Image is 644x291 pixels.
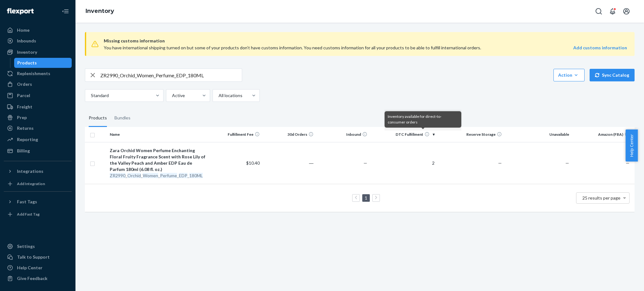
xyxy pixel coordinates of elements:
div: Prep [17,114,27,121]
a: Add Fast Tag [4,209,72,219]
button: Sync Catalog [590,69,635,81]
div: Home [17,27,30,33]
a: Orders [4,79,72,89]
div: You have international shipping turned on but some of your products don’t have customs informatio... [104,45,522,51]
div: Help Center [17,265,42,271]
a: Help Center [4,263,72,273]
ol: breadcrumbs [80,2,119,20]
button: Give Feedback [4,273,72,283]
div: Freight [17,104,32,110]
button: Open notifications [606,5,619,18]
div: Add Fast Tag [17,211,40,217]
span: 25 results per page [582,195,620,200]
th: Inbound [316,127,370,142]
span: — [498,160,502,166]
a: Settings [4,241,72,251]
div: Integrations [17,168,43,174]
th: Amazon (FBA) [572,127,635,142]
span: — [565,160,569,166]
a: Reporting [4,135,72,145]
a: Parcel [4,91,72,101]
button: Open account menu [620,5,633,18]
em: EDP [179,173,187,178]
span: Missing customs information [104,37,627,45]
td: 2 [370,142,437,184]
div: Action [558,72,580,78]
div: Add Integration [17,181,45,186]
a: Prep [4,113,72,123]
a: Add Integration [4,179,72,189]
a: Inventory [86,8,114,14]
th: Unavailable [504,127,572,142]
a: Billing [4,146,72,156]
button: Open Search Box [592,5,605,18]
div: Reporting [17,136,38,143]
div: Orders [17,81,32,87]
div: Replenishments [17,70,50,77]
div: _ _ _ _ _ [110,173,206,179]
td: ― [262,142,316,184]
div: Settings [17,243,35,250]
em: Orchid [127,173,141,178]
div: Give Feedback [17,275,47,282]
em: Women [143,173,158,178]
th: Fulfillment Fee [208,127,262,142]
div: Returns [17,125,34,131]
button: Close Navigation [59,5,72,18]
div: Zara Orchid Women Perfume Enchanting Floral Fruity Fragrance Scent with Rose Lily of the Valley P... [110,147,206,173]
button: Integrations [4,166,72,176]
em: ZR2990 [110,173,125,178]
em: Perfume [160,173,177,178]
a: Freight [4,102,72,112]
div: Fast Tags [17,199,37,205]
a: Page 1 is your current page [364,195,369,200]
th: DTC Fulfillment [370,127,437,142]
button: Help Center [625,129,638,162]
div: Talk to Support [17,254,50,260]
span: $10.40 [246,160,260,166]
div: Billing [17,148,30,154]
a: Products [14,58,72,68]
em: 180ML [189,173,203,178]
a: Inventory [4,47,72,57]
a: Replenishments [4,69,72,79]
span: — [626,160,630,166]
div: Inbounds [17,38,36,44]
div: Bundles [114,109,130,127]
input: Standard [90,92,91,99]
a: Add customs information [573,45,627,51]
input: Active [171,92,172,99]
a: Returns [4,123,72,133]
a: Talk to Support [4,252,72,262]
th: 30d Orders [262,127,316,142]
button: Fast Tags [4,197,72,207]
div: Inventory available for direct-to-consumer orders [388,114,458,125]
button: Action [553,69,585,81]
div: Inventory [17,49,37,55]
a: Inbounds [4,36,72,46]
div: Parcel [17,92,30,99]
input: All locations [218,92,219,99]
a: Home [4,25,72,35]
div: Products [17,60,37,66]
input: Search inventory by name or sku [100,69,242,81]
th: Name [107,127,208,142]
img: Flexport logo [7,8,34,14]
div: Products [89,109,107,127]
span: — [364,160,367,166]
strong: Add customs information [573,45,627,50]
th: Reserve Storage [437,127,504,142]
